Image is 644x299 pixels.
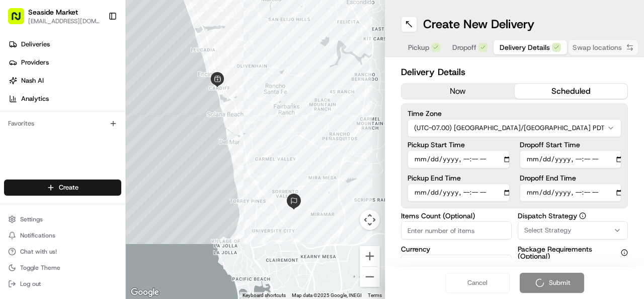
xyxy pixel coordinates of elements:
label: Pickup Start Time [408,141,510,148]
label: Dropoff Start Time [520,141,622,148]
span: Delivery Details [500,42,550,52]
label: Pickup End Time [408,174,510,182]
span: Map data ©2025 Google, INEGI [292,292,362,298]
a: 💻API Documentation [81,142,166,160]
button: Map camera controls [360,210,380,230]
label: Dropoff End Time [520,174,622,182]
span: Create [59,183,78,192]
button: Dispatch Strategy [579,212,586,219]
a: Deliveries [4,36,125,52]
img: 1736555255976-a54dd68f-1ca7-489b-9aae-adbdc363a1c4 [10,96,28,114]
input: Clear [26,65,166,75]
button: Zoom out [360,267,380,287]
img: Nash [10,10,30,30]
button: Settings [4,212,121,226]
label: Package Requirements (Optional) [518,246,628,260]
span: Nash AI [21,76,44,85]
div: Start new chat [34,96,165,106]
span: Providers [21,58,49,67]
span: Log out [20,280,41,288]
button: Notifications [4,228,121,243]
button: Seaside Market[EMAIL_ADDRESS][DOMAIN_NAME] [4,4,104,28]
span: Chat with us! [20,248,57,256]
img: Google [128,286,162,299]
label: Currency [401,246,512,253]
span: Select Strategy [524,226,572,235]
button: Zoom in [360,246,380,266]
button: Create [4,180,121,196]
button: Chat with us! [4,245,121,259]
span: Settings [20,215,43,223]
button: now [401,84,515,99]
div: 💻 [85,147,93,155]
button: Seaside Market [28,7,78,17]
div: We're available if you need us! [34,106,127,114]
p: Welcome 👋 [10,40,183,56]
span: API Documentation [95,146,162,156]
a: Terms [368,292,382,298]
button: Select Strategy [518,221,628,240]
h2: Delivery Details [401,65,628,79]
span: Dropoff [452,42,476,52]
a: Powered byPylon [71,170,122,178]
a: Nash AI [4,73,125,89]
span: Deliveries [21,40,50,49]
span: Notifications [20,231,55,240]
span: Knowledge Base [20,146,77,156]
div: Favorites [4,115,121,132]
label: Time Zone [408,110,621,117]
button: Keyboard shortcuts [243,292,286,299]
button: Log out [4,277,121,291]
button: Toggle Theme [4,261,121,275]
a: Open this area in Google Maps (opens a new window) [128,286,162,299]
h1: Create New Delivery [423,16,534,32]
span: Toggle Theme [20,264,60,272]
input: Enter number of items [401,221,512,240]
button: Start new chat [171,99,183,111]
a: 📗Knowledge Base [6,142,81,160]
span: Pylon [100,170,122,178]
a: Providers [4,54,125,71]
button: scheduled [515,84,628,99]
span: Analytics [21,94,49,103]
button: Package Requirements (Optional) [621,249,628,256]
label: Items Count (Optional) [401,212,512,219]
a: Analytics [4,91,125,107]
div: 📗 [10,147,18,155]
span: Pickup [408,42,429,52]
button: [EMAIL_ADDRESS][DOMAIN_NAME] [28,17,100,25]
label: Dispatch Strategy [518,212,628,219]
